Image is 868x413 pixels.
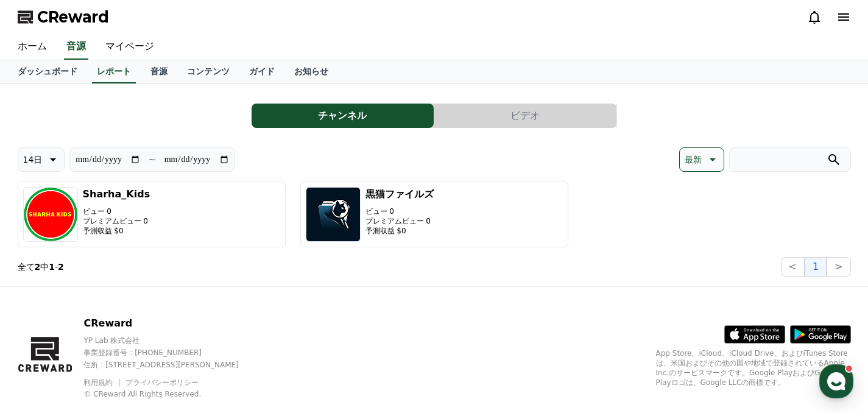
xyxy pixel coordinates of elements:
button: < [781,257,805,277]
img: Sharha_Kids [23,187,78,242]
p: CReward [83,316,259,331]
p: プレミアムビュー 0 [365,216,434,226]
strong: 2 [35,262,41,272]
h3: 黒猫ファイルズ [365,187,434,202]
a: 利用規約 [83,378,122,387]
button: チャンネル [252,104,434,128]
button: 14日 [18,147,65,172]
p: 住所 : [STREET_ADDRESS][PERSON_NAME] [83,360,259,370]
a: ホーム [8,34,57,60]
a: 音源 [141,60,177,83]
p: 予測収益 $0 [83,226,150,236]
p: 14日 [23,151,43,168]
a: ガイド [239,60,284,83]
p: 予測収益 $0 [365,226,434,236]
button: ビデオ [434,104,616,128]
a: CReward [18,7,109,27]
a: レポート [92,60,136,83]
button: 最新 [679,147,724,172]
h3: Sharha_Kids [83,187,150,202]
p: ~ [148,152,156,167]
p: ビュー 0 [365,206,434,216]
a: お知らせ [284,60,338,83]
button: 黒猫ファイルズ ビュー 0 プレミアムビュー 0 予測収益 $0 [300,182,568,247]
a: ビデオ [434,104,617,128]
a: プライバシーポリシー [125,378,199,387]
a: ダッシュボード [8,60,87,83]
button: Sharha_Kids ビュー 0 プレミアムビュー 0 予測収益 $0 [18,182,286,247]
button: > [827,257,850,277]
p: 事業登録番号 : [PHONE_NUMBER] [83,348,259,358]
strong: 1 [49,262,55,272]
a: 音源 [64,34,88,60]
img: 黒猫ファイルズ [306,187,361,242]
a: マイページ [96,34,164,60]
a: チャンネル [252,104,434,128]
p: 最新 [685,151,702,168]
p: App Store、iCloud、iCloud Drive、およびiTunes Storeは、米国およびその他の国や地域で登録されているApple Inc.のサービスマークです。Google P... [656,348,851,387]
p: ビュー 0 [83,206,150,216]
p: © CReward All Rights Reserved. [83,389,259,399]
p: 全て 中 - [18,261,64,273]
button: 1 [805,257,827,277]
strong: 2 [58,262,64,272]
p: YP Lab 株式会社 [83,336,259,345]
span: CReward [37,7,109,27]
a: コンテンツ [177,60,239,83]
p: プレミアムビュー 0 [83,216,150,226]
